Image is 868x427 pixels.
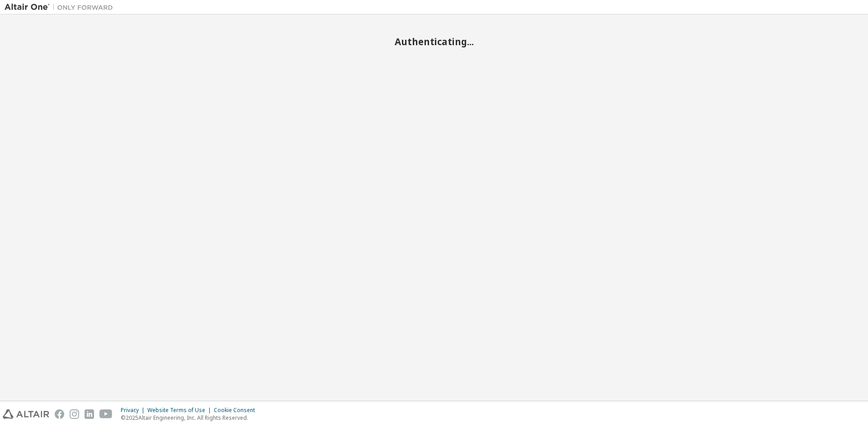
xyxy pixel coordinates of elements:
[99,409,113,419] img: youtube.svg
[121,414,260,422] p: © 2025 Altair Engineering, Inc. All Rights Reserved.
[147,407,214,414] div: Website Terms of Use
[5,3,118,12] img: Altair One
[214,407,260,414] div: Cookie Consent
[121,407,147,414] div: Privacy
[55,409,64,419] img: facebook.svg
[3,409,49,419] img: altair_logo.svg
[5,36,863,47] h2: Authenticating...
[70,409,79,419] img: instagram.svg
[85,409,94,419] img: linkedin.svg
